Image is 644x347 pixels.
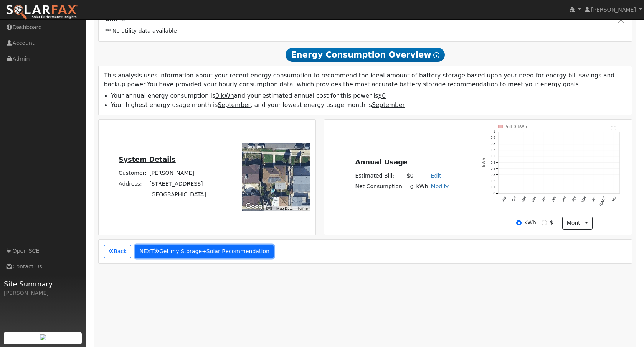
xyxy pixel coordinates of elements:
img: retrieve [40,334,46,340]
td: kWh [415,181,429,192]
button: Back [104,245,131,258]
text: kWh [482,158,486,167]
text: 0.6 [491,154,495,158]
td: 0 [405,181,415,192]
li: Your annual energy consumption is and your estimated annual cost for this power is [111,92,626,100]
text: Dec [531,196,537,203]
td: $0 [405,170,415,181]
text: 0.5 [491,160,495,164]
u: Annual Usage [355,158,407,166]
text: Jun [591,196,597,202]
text: Sep [501,196,507,202]
text: 0.2 [491,179,495,183]
text: 0.9 [491,136,495,140]
text: May [581,196,587,203]
td: ** No utility data available [104,25,627,36]
u: 0 kWh [215,92,234,99]
text: 0.3 [491,173,495,177]
label: kWh [524,219,536,227]
button: month [562,217,593,230]
button: NEXTGet my Storage+Solar Recommendation [135,245,274,258]
text: Feb [551,196,557,202]
div: [PERSON_NAME] [4,289,82,297]
a: Open this area in Google Maps (opens a new window) [244,201,269,211]
span: Energy Consumption Overview [286,48,444,62]
input: $ [542,220,547,225]
span: [PERSON_NAME] [591,7,636,13]
text: 0.8 [491,142,495,146]
text: Nov [521,196,527,202]
text: 0.1 [491,185,495,189]
a: Modify [431,183,449,189]
text: [DATE] [599,196,607,207]
td: Net Consumption: [354,181,405,192]
text: Oct [511,196,517,202]
input: kWh [516,220,522,225]
td: [GEOGRAPHIC_DATA] [148,189,207,200]
i: Show Help [433,52,439,58]
u: September [372,102,405,109]
text:  [611,125,616,130]
button: Keyboard shortcuts [266,206,272,211]
button: Close [617,16,625,24]
strong: Notes: [105,16,125,23]
td: [STREET_ADDRESS] [148,179,207,189]
text: 1 [494,130,495,133]
text: 0 [494,191,495,195]
span: Site Summary [4,279,82,289]
td: Customer: [117,168,148,179]
button: Map Data [276,206,292,211]
li: Your highest energy usage month is , and your lowest energy usage month is [111,101,626,110]
text: Mar [561,196,567,202]
a: Terms (opens in new tab) [297,206,308,211]
td: Estimated Bill: [354,170,405,181]
text: 0.7 [491,148,495,152]
u: System Details [119,156,176,163]
p: This analysis uses information about your recent energy consumption to recommend the ideal amount... [104,71,627,89]
img: SolarFax [6,4,78,20]
text: Apr [571,196,577,202]
text: Aug [611,196,617,202]
text: Pull 0 kWh [505,124,527,129]
img: Google [244,201,269,211]
u: September [218,102,251,109]
td: Address: [117,179,148,189]
text: Jan [541,196,547,202]
label: $ [550,219,553,227]
a: Edit [431,173,441,179]
text: 0.4 [491,167,495,171]
u: $0 [378,92,386,99]
td: [PERSON_NAME] [148,168,207,179]
span: You have provided your hourly consumption data, which provides the most accurate battery storage ... [147,81,581,88]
